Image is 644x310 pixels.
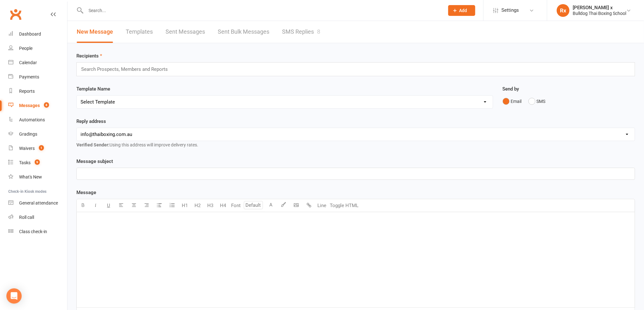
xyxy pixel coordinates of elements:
a: Automations [8,113,67,127]
a: Waivers 1 [8,141,67,156]
label: Recipients [76,52,102,60]
label: Message [76,189,96,196]
button: Add [448,5,475,16]
span: Add [459,8,467,13]
div: Dashboard [19,31,41,37]
span: Using this address will improve delivery rates. [76,142,198,147]
a: Payments [8,70,67,84]
a: People [8,41,67,56]
a: Reports [8,84,67,98]
div: 8 [317,28,320,35]
strong: Verified Sender: [76,142,110,147]
div: Calendar [19,60,37,65]
a: Sent Messages [166,21,205,43]
a: SMS Replies8 [282,21,320,43]
div: Bulldog Thai Boxing School [573,10,626,16]
button: H1 [179,199,191,212]
div: Class check-in [19,229,47,234]
div: Messages [19,103,40,108]
a: Templates [126,21,153,43]
input: Default [244,201,263,209]
a: Sent Bulk Messages [218,21,269,43]
button: U [102,199,115,212]
span: U [107,203,110,208]
div: Open Intercom Messenger [6,288,22,304]
a: What's New [8,170,67,184]
button: Toggle HTML [328,199,360,212]
button: A [265,199,277,212]
label: Template Name [76,85,110,93]
div: Waivers [19,146,35,151]
a: Roll call [8,210,67,225]
button: Line [315,199,328,212]
button: H4 [217,199,230,212]
a: Class kiosk mode [8,225,67,239]
a: Calendar [8,56,67,70]
div: Roll call [19,215,34,220]
div: Gradings [19,131,37,137]
button: H2 [191,199,204,212]
div: What's New [19,174,42,179]
input: Search... [84,6,440,15]
input: Search Prospects, Members and Reports [81,65,174,73]
div: Reports [19,89,35,94]
a: Dashboard [8,27,67,41]
span: Settings [501,3,519,17]
div: Payments [19,74,39,79]
div: Rx [557,4,570,17]
label: Send by [503,85,519,93]
div: [PERSON_NAME] x [573,5,626,10]
label: Message subject [76,158,113,165]
span: 9 [35,159,40,165]
span: 1 [39,145,44,151]
button: H3 [204,199,217,212]
button: Email [503,95,522,107]
a: New Message [77,21,113,43]
a: Gradings [8,127,67,141]
a: Clubworx [8,6,24,22]
div: Automations [19,117,45,122]
a: Messages 8 [8,98,67,113]
a: General attendance kiosk mode [8,196,67,210]
button: Font [230,199,242,212]
div: People [19,46,32,51]
button: SMS [528,95,546,107]
span: 8 [44,102,49,108]
div: Tasks [19,160,31,165]
a: Tasks 9 [8,156,67,170]
label: Reply address [76,118,106,125]
div: General attendance [19,200,58,206]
